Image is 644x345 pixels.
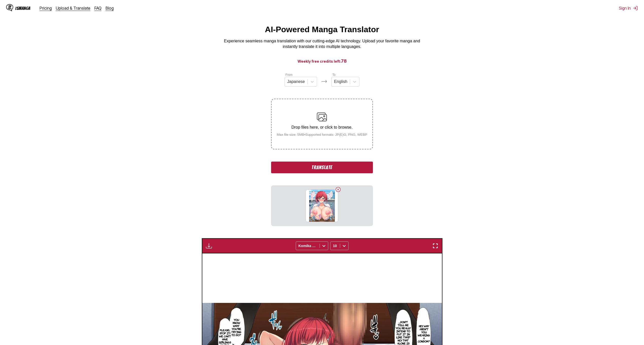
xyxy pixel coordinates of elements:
h3: Weekly free credits left: [12,58,632,64]
p: Experience seamless manga translation with our cutting-edge AI technology. Upload your favorite m... [221,38,424,50]
span: 78 [341,58,347,64]
label: From [286,73,293,77]
img: Sign out [633,6,638,11]
button: Delete image [335,186,341,193]
h1: AI-Powered Manga Translator [265,25,379,34]
a: Upload & Translate [56,6,90,11]
small: Max file size: 5MB • Supported formats: JP(E)G, PNG, WEBP [273,133,371,136]
p: You know what you're trying to do? [229,317,243,337]
img: Enter fullscreen [432,243,438,249]
p: Drop files here, or click to browse. [273,125,371,130]
a: Blog [106,6,114,11]
button: Sign In [619,6,638,11]
button: Translate [271,162,373,173]
div: IsManga [15,6,30,11]
p: Hey, why aren't you wearing a condom? [417,323,431,344]
label: To [332,73,336,77]
img: IsManga Logo [6,4,13,11]
a: FAQ [94,6,102,11]
img: Download translated images [206,243,212,249]
a: IsManga LogoIsManga [6,4,40,12]
a: Pricing [40,6,52,11]
img: Languages icon [321,78,327,84]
